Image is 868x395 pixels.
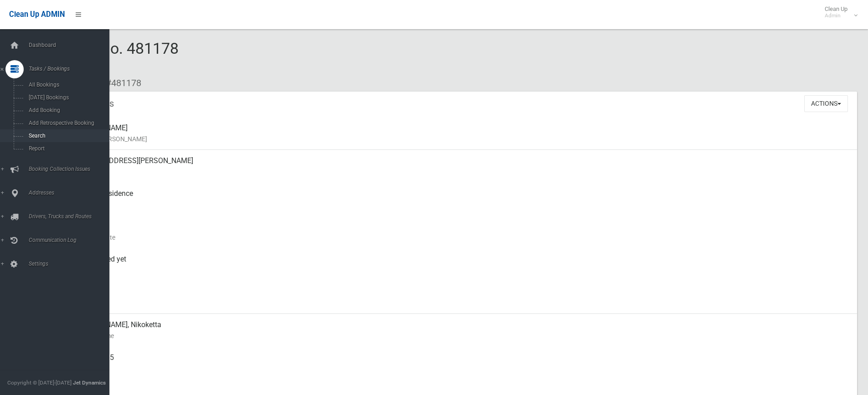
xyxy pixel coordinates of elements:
[73,117,850,150] div: [PERSON_NAME]
[26,213,116,220] span: Drivers, Trucks and Routes
[804,95,848,112] button: Actions
[26,261,116,267] span: Settings
[26,237,116,243] span: Communication Log
[73,150,850,183] div: [STREET_ADDRESS][PERSON_NAME]
[73,363,850,374] small: Mobile
[9,10,65,19] span: Clean Up ADMIN
[73,183,850,215] div: Front of Residence
[26,133,108,139] span: Search
[73,298,850,308] small: Zone
[73,166,850,177] small: Address
[26,145,108,152] span: Report
[73,330,850,341] small: Contact Name
[26,190,116,196] span: Addresses
[73,265,850,276] small: Collected At
[26,94,108,101] span: [DATE] Bookings
[26,82,108,88] span: All Bookings
[40,39,179,75] span: Booking No. 481178
[73,281,850,314] div: [DATE]
[73,248,850,281] div: Not collected yet
[26,66,116,72] span: Tasks / Bookings
[26,107,108,113] span: Add Booking
[73,133,850,144] small: Name of [PERSON_NAME]
[73,347,850,380] div: 0410063415
[820,5,857,19] span: Clean Up
[99,75,141,92] li: #481178
[26,42,116,48] span: Dashboard
[26,166,116,172] span: Booking Collection Issues
[73,314,850,347] div: [PERSON_NAME], Nikoketta
[73,380,106,386] strong: Jet Dynamics
[26,120,108,126] span: Add Retrospective Booking
[73,232,850,243] small: Collection Date
[73,199,850,210] small: Pickup Point
[825,12,847,19] small: Admin
[7,380,72,386] span: Copyright © [DATE]-[DATE]
[73,215,850,248] div: [DATE]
